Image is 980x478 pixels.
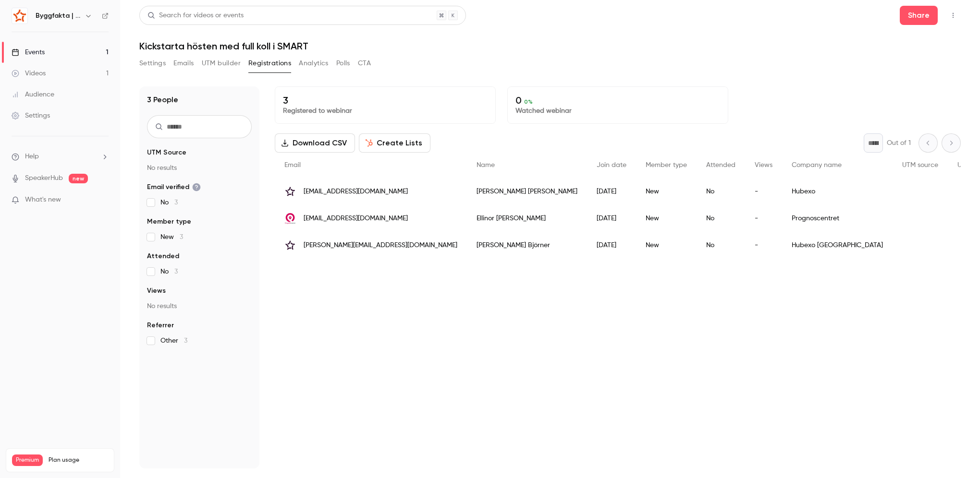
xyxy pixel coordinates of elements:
span: 3 [174,199,178,206]
a: SpeakerHub [25,173,63,183]
div: Search for videos or events [147,11,244,21]
span: 3 [174,268,178,275]
span: Attended [706,162,735,168]
span: Views [755,162,772,168]
button: Download CSV [275,133,355,153]
span: Attended [147,251,179,261]
span: 3 [184,337,187,344]
span: Help [25,152,39,162]
div: Hubexo [GEOGRAPHIC_DATA] [782,232,893,259]
div: Settings [12,111,50,120]
span: New [160,232,183,242]
span: [EMAIL_ADDRESS][DOMAIN_NAME] [304,187,408,197]
button: Settings [139,56,166,71]
span: Member type [646,162,687,168]
span: 0 % [524,98,533,105]
div: New [636,178,697,205]
span: No [160,198,178,207]
div: Events [12,48,45,57]
p: 3 [283,95,488,106]
div: No [697,205,745,232]
button: Emails [173,56,194,71]
h6: Byggfakta | Powered by Hubexo [36,11,81,21]
button: Share [900,6,938,25]
img: Byggfakta | Powered by Hubexo [12,8,27,24]
div: Hubexo [782,178,893,205]
div: Prognoscentret [782,205,893,232]
span: Premium [12,454,43,466]
p: No results [147,301,252,311]
span: Email verified [147,182,201,192]
span: Company name [792,162,842,168]
div: New [636,205,697,232]
h1: Kickstarta hösten med full koll i SMART [139,40,961,52]
span: Views [147,286,166,296]
div: [DATE] [587,178,636,205]
button: CTA [358,56,371,71]
div: [DATE] [587,205,636,232]
button: Analytics [299,56,329,71]
span: No [160,267,178,276]
p: Out of 1 [887,138,911,148]
img: hubexo.com [284,239,296,251]
div: - [745,232,782,259]
span: Referrer [147,321,174,330]
p: Watched webinar [515,106,720,116]
img: hubexo.com [284,186,296,197]
div: [DATE] [587,232,636,259]
button: Create Lists [359,133,430,153]
li: help-dropdown-opener [12,152,109,162]
span: UTM Source [147,148,186,157]
span: UTM source [902,162,938,168]
div: New [636,232,697,259]
div: [PERSON_NAME] [PERSON_NAME] [467,178,587,205]
p: 0 [515,95,720,106]
span: Name [477,162,495,168]
span: [PERSON_NAME][EMAIL_ADDRESS][DOMAIN_NAME] [304,240,457,251]
p: No results [147,163,252,173]
div: [PERSON_NAME] Björner [467,232,587,259]
span: Email [284,162,301,168]
span: Plan usage [49,456,108,464]
section: facet-groups [147,148,252,346]
h1: 3 People [147,94,178,106]
span: Other [160,336,187,346]
div: No [697,232,745,259]
div: Audience [12,90,54,99]
button: Polls [336,56,350,71]
span: new [69,174,88,183]
div: Ellinor [PERSON_NAME] [467,205,587,232]
span: What's new [25,195,61,205]
div: - [745,205,782,232]
p: Registered to webinar [283,106,488,116]
button: Registrations [248,56,291,71]
button: UTM builder [202,56,241,71]
div: No [697,178,745,205]
span: [EMAIL_ADDRESS][DOMAIN_NAME] [304,214,408,224]
span: Join date [597,162,626,168]
div: - [745,178,782,205]
img: prognoscentret.se [284,213,296,224]
div: Videos [12,69,46,78]
span: Member type [147,217,191,227]
span: 3 [180,234,183,240]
